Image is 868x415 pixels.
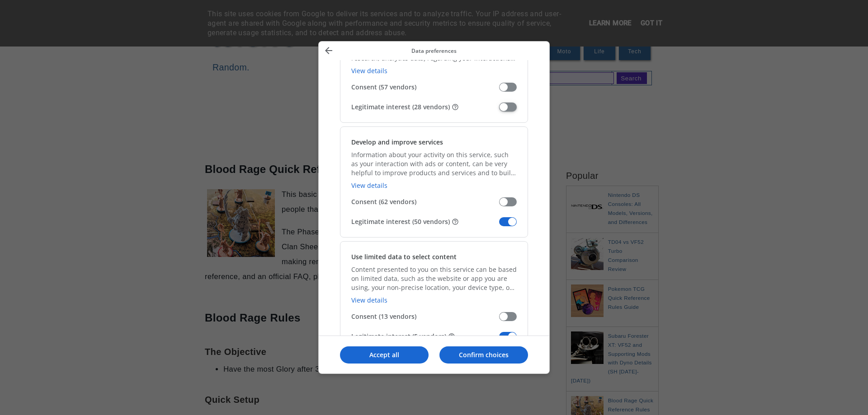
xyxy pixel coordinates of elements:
[351,181,387,190] a: View details, Develop and improve services
[351,197,499,206] span: Consent (62 vendors)
[351,103,499,112] span: Legitimate interest (28 vendors)
[439,350,528,359] p: Confirm choices
[351,265,517,292] p: Content presented to you on this service can be based on limited data, such as the website or app...
[340,350,429,359] p: Accept all
[351,296,387,304] a: View details, Use limited data to select content
[452,218,459,225] button: Some vendors are not asking for your consent, but are using your personal data on the basis of th...
[351,150,517,177] p: Information about your activity on this service, such as your interaction with ads or content, ca...
[318,41,550,374] div: Manage your data
[340,346,429,364] button: Accept all
[351,252,457,261] h2: Use limited data to select content
[351,332,499,341] span: Legitimate interest (5 vendors)
[351,66,387,75] a: View details, Understand audiences through statistics or combinations of data from different sources
[452,103,459,111] button: Some vendors are not asking for your consent, but are using your personal data on the basis of th...
[337,47,531,55] p: Data preferences
[321,45,337,58] button: Back
[351,83,499,92] span: Consent (57 vendors)
[351,217,499,226] span: Legitimate interest (50 vendors)
[351,312,499,321] span: Consent (13 vendors)
[448,333,455,340] button: Some vendors are not asking for your consent, but are using your personal data on the basis of th...
[351,138,443,147] h2: Develop and improve services
[439,346,528,364] button: Confirm choices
